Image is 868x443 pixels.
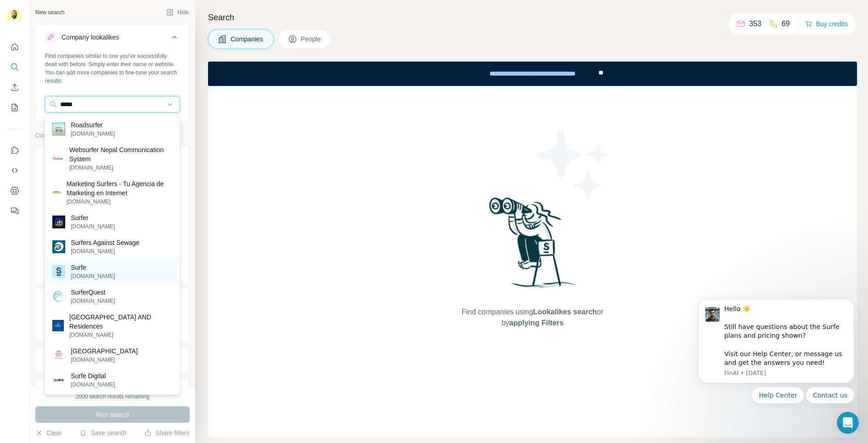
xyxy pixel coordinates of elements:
[71,297,115,305] p: [DOMAIN_NAME]
[52,123,65,136] img: Roadsurfer
[7,203,22,219] button: Feedback
[71,381,115,389] p: [DOMAIN_NAME]
[533,308,597,316] span: Lookalikes search
[69,331,172,339] p: [DOMAIN_NAME]
[485,195,581,297] img: Surfe Illustration - Woman searching with binoculars
[67,198,172,206] p: [DOMAIN_NAME]
[76,392,150,401] div: 2000 search results remaining
[7,9,22,24] img: Avatar
[231,34,264,44] span: Companies
[782,18,790,29] p: 69
[71,247,139,256] p: [DOMAIN_NAME]
[36,26,189,52] button: Company lookalikes
[749,18,761,29] p: 353
[533,123,615,205] img: Surfe Illustration - Stars
[52,349,65,362] img: Crowne Plaza Surfers Paradise
[208,11,857,24] h4: Search
[79,428,126,437] button: Save search
[208,62,857,86] iframe: Banner
[69,312,172,331] p: [GEOGRAPHIC_DATA] AND Residences
[684,291,868,409] iframe: Intercom notifications message
[35,8,64,17] div: New search
[71,130,115,138] p: [DOMAIN_NAME]
[301,34,322,44] span: People
[52,191,61,194] img: Marketing Surfers - Tu Agencia de Marketing en Internet
[7,99,22,116] button: My lists
[7,59,22,75] button: Search
[36,290,189,316] button: Industry
[52,290,65,303] img: SurferQuest
[7,182,22,199] button: Dashboard
[144,428,190,437] button: Share filters
[36,381,189,403] button: Annual revenue ($)
[71,371,115,381] p: Surfe Digital
[36,148,189,173] button: Company
[71,356,138,364] p: [DOMAIN_NAME]
[52,216,65,228] img: Surfer
[160,6,195,19] button: Hide
[52,240,65,253] img: Surfers Against Sewage
[837,412,859,434] iframe: Intercom live chat
[45,52,180,85] div: Find companies similar to one you've successfully dealt with before. Simply enter their name or w...
[52,153,63,164] img: Websurfer Nepal Communication System
[71,238,139,247] p: Surfers Against Sewage
[69,145,172,164] p: Websurfer Nepal Communication System
[71,222,115,231] p: [DOMAIN_NAME]
[52,374,65,386] img: Surfe Digital
[35,131,190,140] p: Company information
[36,349,189,371] button: HQ location
[459,307,606,329] span: Find companies using or by
[7,162,22,179] button: Use Surfe API
[71,263,115,272] p: Surfe
[71,288,115,297] p: SurferQuest
[71,213,115,222] p: Surfer
[7,79,22,96] button: Enrich CSV
[509,319,564,327] span: applying Filters
[71,120,115,130] p: Roadsurfer
[35,428,62,437] button: Clear
[52,265,65,278] img: Surfe
[7,39,22,55] button: Quick start
[52,320,64,331] img: Hilton Surfers Paradise Hotel AND Residences
[62,33,119,42] div: Company lookalikes
[7,142,22,159] button: Use Surfe on LinkedIn
[71,272,115,280] p: [DOMAIN_NAME]
[67,179,172,198] p: Marketing Surfers - Tu Agencia de Marketing en Internet
[69,164,172,172] p: [DOMAIN_NAME]
[805,17,848,30] button: Buy credits
[71,346,138,356] p: [GEOGRAPHIC_DATA]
